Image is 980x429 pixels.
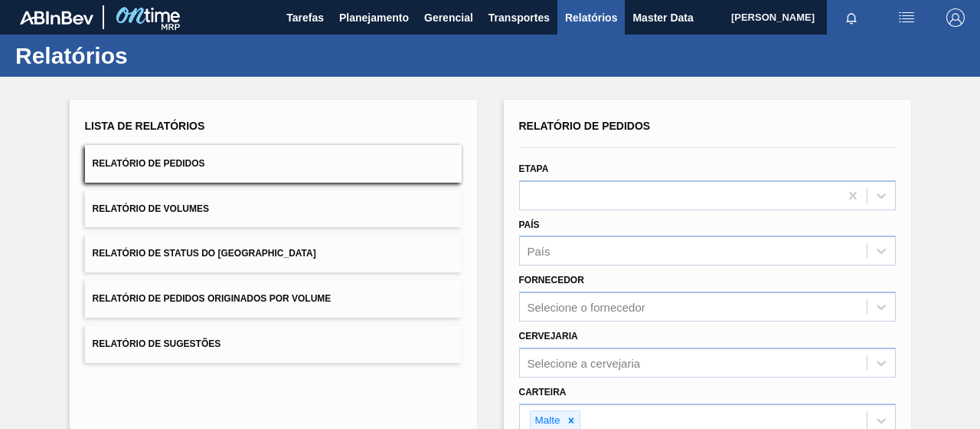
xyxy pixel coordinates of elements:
[632,8,693,27] span: Master Data
[20,11,93,25] img: TNhmsLtSVTkK8tSr43FrP2fwEKptu5GPRR3wAAAABJRU5ErkJggg==
[519,387,567,398] label: Carteira
[93,248,316,259] span: Relatório de Status do [GEOGRAPHIC_DATA]
[424,8,473,27] span: Gerencial
[85,235,462,272] button: Relatório de Status do [GEOGRAPHIC_DATA]
[946,8,965,27] img: Logout
[519,275,584,285] label: Fornecedor
[85,325,462,363] button: Relatório de Sugestões
[827,7,876,28] button: Notificações
[519,219,540,230] label: País
[93,203,209,214] span: Relatório de Volumes
[85,280,462,318] button: Relatório de Pedidos Originados por Volume
[565,8,617,27] span: Relatórios
[339,8,409,27] span: Planejamento
[85,120,205,132] span: Lista de Relatórios
[519,120,651,132] span: Relatório de Pedidos
[897,8,916,27] img: userActions
[93,293,332,304] span: Relatório de Pedidos Originados por Volume
[519,331,578,342] label: Cervejaria
[286,8,324,27] span: Tarefas
[85,145,462,183] button: Relatório de Pedidos
[85,190,462,228] button: Relatório de Volumes
[528,301,645,314] div: Selecione o fornecedor
[528,356,641,369] div: Selecione a cervejaria
[488,8,550,27] span: Transportes
[528,245,550,258] div: País
[93,158,205,169] span: Relatório de Pedidos
[519,163,549,174] label: Etapa
[93,338,221,349] span: Relatório de Sugestões
[15,47,287,64] h1: Relatórios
